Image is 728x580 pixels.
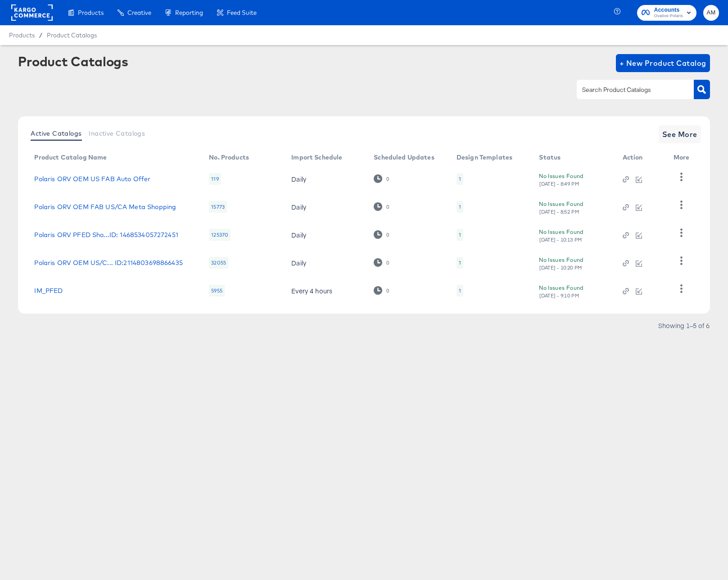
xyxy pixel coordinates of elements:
[386,176,389,182] div: 0
[457,229,463,241] div: 1
[209,285,225,297] div: 5955
[175,9,203,16] span: Reporting
[9,32,35,39] span: Products
[47,32,97,39] a: Product Catalogs
[34,203,176,210] a: Polaris ORV OEM FAB US/CA Meta Shopping
[662,128,697,141] span: See More
[227,9,257,16] span: Feed Suite
[703,5,719,21] button: AM
[35,32,47,39] span: /
[666,151,701,165] th: More
[374,202,389,211] div: 0
[18,54,128,69] div: Product Catalogs
[659,125,701,143] button: See More
[386,260,389,266] div: 0
[654,5,683,15] span: Accounts
[386,232,389,238] div: 0
[209,173,221,185] div: 119
[374,230,389,239] div: 0
[619,57,706,69] span: + New Product Catalog
[209,154,249,161] div: No. Products
[374,154,434,161] div: Scheduled Updates
[34,154,107,161] div: Product Catalog Name
[459,259,461,266] div: 1
[78,9,104,16] span: Products
[457,201,463,213] div: 1
[284,193,366,221] td: Daily
[31,130,81,137] span: Active Catalogs
[374,286,389,295] div: 0
[209,201,227,213] div: 15773
[457,285,463,297] div: 1
[209,229,231,241] div: 125370
[459,203,461,210] div: 1
[580,85,676,95] input: Search Product Catalogs
[386,288,389,294] div: 0
[459,287,461,294] div: 1
[459,231,461,238] div: 1
[386,204,389,210] div: 0
[658,322,710,329] div: Showing 1–5 of 6
[291,154,342,161] div: Import Schedule
[284,165,366,193] td: Daily
[615,151,666,165] th: Action
[284,221,366,249] td: Daily
[654,13,683,20] span: Ovative Polaris
[457,173,463,185] div: 1
[457,257,463,269] div: 1
[34,231,178,238] a: Polaris ORV PFED Sho...ID: 1468534057272451
[284,277,366,305] td: Every 4 hours
[459,175,461,183] div: 1
[637,5,696,21] button: AccountsOvative Polaris
[532,151,615,165] th: Status
[34,287,63,294] a: IM_PFED
[209,257,228,269] div: 32055
[34,259,182,266] a: Polaris ORV OEM US/C... ID:2114803698866435
[89,130,145,137] span: Inactive Catalogs
[707,8,715,18] span: AM
[374,258,389,267] div: 0
[374,174,389,183] div: 0
[616,54,710,72] button: + New Product Catalog
[457,154,512,161] div: Design Templates
[34,175,150,183] a: Polaris ORV OEM US FAB Auto Offer
[284,249,366,277] td: Daily
[127,9,151,16] span: Creative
